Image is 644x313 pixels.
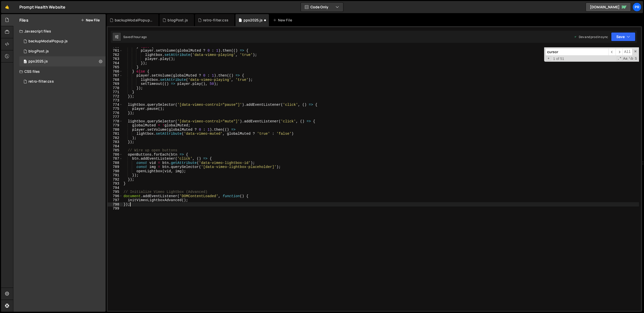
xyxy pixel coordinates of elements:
div: 16625/45443.css [19,77,106,87]
div: 783 [108,140,123,144]
div: 774 [108,103,123,107]
div: 785 [108,148,123,153]
div: blogPost.js [28,49,49,54]
div: 788 [108,161,123,165]
div: 1 hour ago [132,35,147,39]
div: 779 [108,123,123,128]
div: 770 [108,86,123,90]
div: 767 [108,74,123,78]
div: 775 [108,107,123,111]
a: 🤙 [1,1,13,13]
div: 787 [108,157,123,161]
div: 796 [108,194,123,198]
div: New File [273,18,294,23]
div: 794 [108,186,123,190]
div: 780 [108,128,123,132]
div: 784 [108,144,123,149]
button: Save [611,32,635,41]
a: Pr [632,3,641,12]
div: 792 [108,178,123,182]
h2: Files [19,17,28,23]
div: 16625/45293.js [19,56,106,66]
div: Saved [123,35,147,39]
div: 764 [108,61,123,65]
div: 771 [108,90,123,94]
div: CSS files [13,66,106,77]
span: Toggle Replace mode [546,56,551,61]
div: 786 [108,153,123,157]
div: 763 [108,57,123,61]
div: 16625/45859.js [19,46,106,56]
span: 1 of 51 [551,57,566,61]
div: 766 [108,69,123,74]
span: ​ [609,48,616,56]
div: pps2025.js [28,59,48,64]
div: 768 [108,78,123,82]
div: 765 [108,65,123,69]
button: New File [81,18,100,22]
span: 0 [24,60,27,64]
div: 769 [108,82,123,86]
div: 778 [108,119,123,124]
div: 798 [108,202,123,207]
div: Dev and prod in sync [574,35,608,39]
div: retro-filter.css [28,79,54,84]
div: Javascript files [13,26,106,36]
div: backupModalPopup.js [28,39,68,44]
div: retro-filter.css [203,18,228,23]
div: 761 [108,49,123,53]
div: 772 [108,94,123,99]
div: 782 [108,136,123,140]
button: Code Only [301,3,343,12]
div: backupModalPopup.js [115,18,152,23]
a: [DOMAIN_NAME] [586,3,631,12]
div: 777 [108,115,123,119]
input: Search for [545,48,609,56]
div: 790 [108,169,123,173]
div: 791 [108,173,123,178]
span: Alt-Enter [622,48,632,56]
div: 799 [108,206,123,211]
div: 781 [108,132,123,136]
span: RegExp Search [617,56,622,61]
span: CaseSensitive Search [623,56,628,61]
div: 789 [108,165,123,169]
div: 776 [108,111,123,115]
div: Prompt Health Website [19,4,65,10]
div: 762 [108,53,123,57]
div: blogPost.js [168,18,188,23]
span: Whole Word Search [628,56,634,61]
div: 793 [108,182,123,186]
span: ​ [616,48,623,56]
div: 773 [108,98,123,103]
div: pps2025.js [244,18,263,23]
div: 797 [108,198,123,202]
div: 16625/45860.js [19,36,106,46]
span: Search In Selection [634,56,637,61]
div: 795 [108,190,123,194]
